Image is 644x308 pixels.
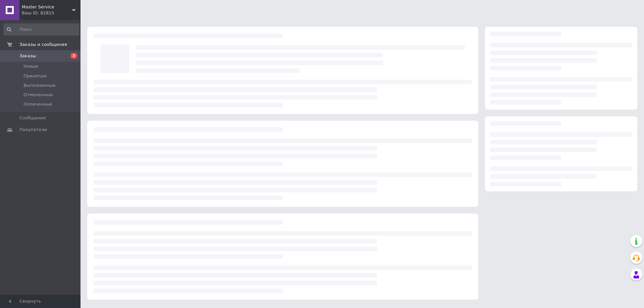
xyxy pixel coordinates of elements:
span: Отмененные [23,92,53,98]
span: 3 [70,53,77,59]
span: Заказы [19,53,36,59]
span: Принятые [23,73,47,79]
span: Новые [23,63,38,69]
span: Заказы и сообщения [19,42,67,48]
span: Покупатели [19,127,47,133]
div: Ваш ID: 82815 [22,10,80,16]
span: Сообщения [19,115,46,121]
input: Поиск [3,23,79,36]
span: Оплаченные [23,101,52,107]
span: Master Service [22,4,72,10]
span: Выполненные [23,82,56,88]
